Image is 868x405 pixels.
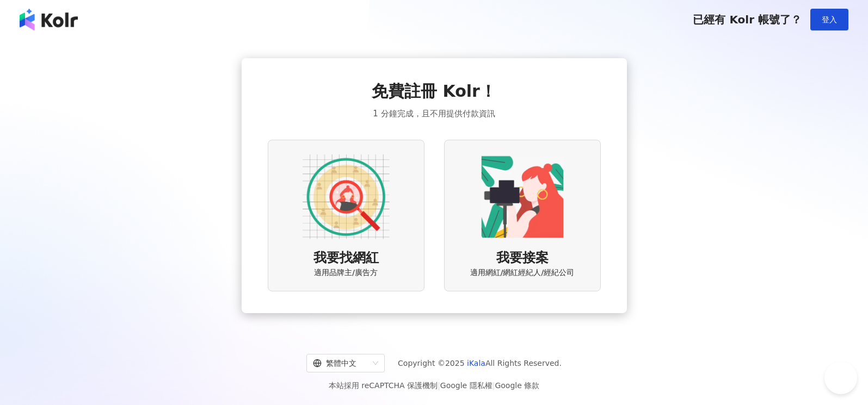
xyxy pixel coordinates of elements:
span: 1 分鐘完成，且不用提供付款資訊 [373,107,495,120]
a: iKala [467,359,485,367]
span: 我要找網紅 [313,249,379,267]
img: KOL identity option [479,153,566,240]
span: | [438,381,440,390]
a: Google 隱私權 [440,381,493,390]
span: 本站採用 reCAPTCHA 保護機制 [329,379,539,392]
span: 免費註冊 Kolr！ [372,80,496,103]
div: 繁體中文 [313,354,368,372]
img: logo [20,9,78,30]
span: 適用網紅/網紅經紀人/經紀公司 [470,267,574,278]
span: | [493,381,495,390]
span: 適用品牌主/廣告方 [314,267,378,278]
iframe: Help Scout Beacon - Open [824,362,857,394]
span: 已經有 Kolr 帳號了？ [693,13,802,26]
span: 我要接案 [496,249,549,267]
img: AD identity option [303,153,390,240]
button: 登入 [810,9,848,30]
span: Copyright © 2025 All Rights Reserved. [398,357,562,370]
span: 登入 [822,15,837,24]
a: Google 條款 [495,381,539,390]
